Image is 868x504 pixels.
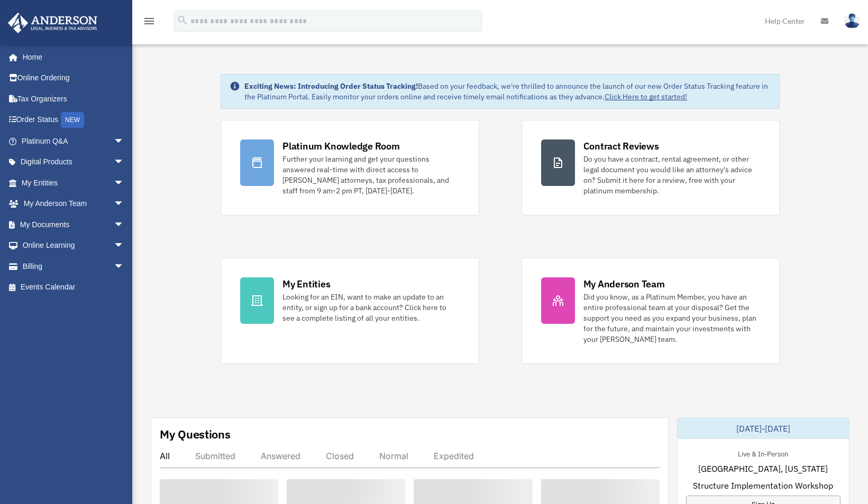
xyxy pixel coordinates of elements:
[7,235,140,256] a: Online Learningarrow_drop_down
[221,120,479,216] a: Platinum Knowledge Room Further your learning and get your questions answered real-time with dire...
[244,81,418,91] strong: Exciting News: Introducing Order Status Tracking!
[195,451,235,461] div: Submitted
[434,451,474,461] div: Expedited
[7,130,140,152] a: Platinum Q&Aarrow_drop_down
[844,13,860,29] img: User Pic
[114,172,135,194] span: arrow_drop_down
[7,109,140,131] a: Order StatusNEW
[583,154,760,196] div: Do you have a contract, rental agreement, or other legal document you would like an attorney's ad...
[282,277,330,291] div: My Entities
[693,479,833,492] span: Structure Implementation Workshop
[114,152,135,173] span: arrow_drop_down
[583,292,760,344] div: Did you know, as a Platinum Member, you have an entire professional team at your disposal? Get th...
[160,426,231,442] div: My Questions
[583,139,659,153] div: Contract Reviews
[160,451,170,461] div: All
[7,152,140,173] a: Digital Productsarrow_drop_down
[522,120,780,216] a: Contract Reviews Do you have a contract, rental agreement, or other legal document you would like...
[379,451,408,461] div: Normal
[61,112,84,128] div: NEW
[261,451,300,461] div: Answered
[282,292,459,323] div: Looking for an EIN, want to make an update to an entity, or sign up for a bank account? Click her...
[7,88,140,109] a: Tax Organizers
[605,92,687,101] a: Click Here to get started!
[522,258,780,364] a: My Anderson Team Did you know, as a Platinum Member, you have an entire professional team at your...
[678,418,849,439] div: [DATE]-[DATE]
[114,130,135,152] span: arrow_drop_down
[7,172,140,193] a: My Entitiesarrow_drop_down
[282,139,400,153] div: Platinum Knowledge Room
[114,235,135,257] span: arrow_drop_down
[5,13,100,33] img: Anderson Advisors Platinum Portal
[326,451,354,461] div: Closed
[7,277,140,298] a: Events Calendar
[114,214,135,236] span: arrow_drop_down
[729,447,797,459] div: Live & In-Person
[583,277,665,291] div: My Anderson Team
[7,68,140,89] a: Online Ordering
[7,214,140,235] a: My Documentsarrow_drop_down
[698,462,828,475] span: [GEOGRAPHIC_DATA], [US_STATE]
[282,154,459,196] div: Further your learning and get your questions answered real-time with direct access to [PERSON_NAM...
[143,15,156,27] i: menu
[114,193,135,215] span: arrow_drop_down
[7,193,140,214] a: My Anderson Teamarrow_drop_down
[7,256,140,277] a: Billingarrow_drop_down
[114,256,135,277] span: arrow_drop_down
[244,81,771,102] div: Based on your feedback, we're thrilled to announce the launch of our new Order Status Tracking fe...
[177,14,188,26] i: search
[143,18,156,27] a: menu
[7,46,135,68] a: Home
[221,258,479,364] a: My Entities Looking for an EIN, want to make an update to an entity, or sign up for a bank accoun...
